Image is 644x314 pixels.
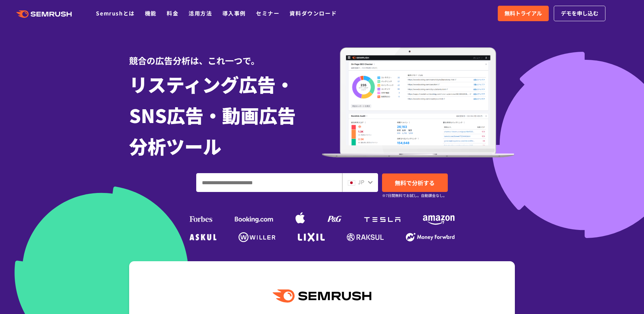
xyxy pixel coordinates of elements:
a: 資料ダウンロード [289,9,337,17]
a: Semrushとは [96,9,135,17]
a: デモを申し込む [554,6,605,21]
span: JP [358,178,364,186]
span: 無料トライアル [504,9,542,18]
a: 料金 [167,9,178,17]
span: 無料で分析する [395,179,435,187]
input: ドメイン、キーワードまたはURLを入力してください [197,173,342,192]
span: デモを申し込む [561,9,598,18]
a: 無料で分析する [382,173,448,192]
h1: リスティング広告・ SNS広告・動画広告 分析ツール [129,69,322,161]
a: セミナー [256,9,279,17]
a: 導入事例 [222,9,246,17]
a: 活用方法 [189,9,212,17]
small: ※7日間無料でお試し。自動課金なし。 [382,192,447,199]
a: 機能 [145,9,157,17]
a: 無料トライアル [498,6,549,21]
img: Semrush [273,289,371,303]
div: 競合の広告分析は、これ一つで。 [129,44,322,67]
